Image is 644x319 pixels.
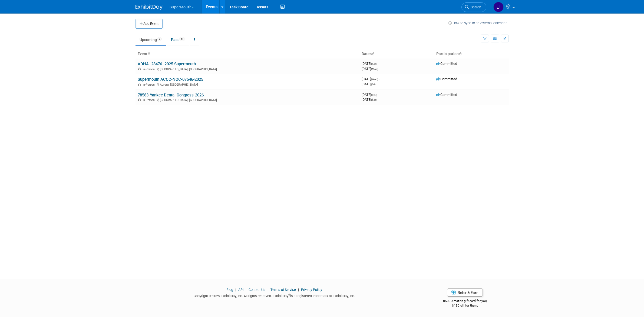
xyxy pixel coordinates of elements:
[434,49,509,59] th: Participation
[371,93,377,96] span: (Thu)
[436,62,457,66] span: Committed
[359,49,434,59] th: Dates
[136,19,163,29] button: Add Event
[371,68,378,70] span: (Mon)
[143,98,156,102] span: In-Person
[301,288,322,292] a: Privacy Policy
[136,35,166,45] a: Upcoming3
[138,67,357,71] div: [GEOGRAPHIC_DATA], [GEOGRAPHIC_DATA]
[377,62,378,66] span: -
[448,21,509,25] a: How to sync to an external calendar...
[362,93,379,97] span: [DATE]
[138,68,141,70] img: In-Person Event
[143,68,156,71] span: In-Person
[138,62,196,66] a: ADHA -28476 -2025 Supermouth
[378,93,379,97] span: -
[379,77,380,81] span: -
[238,288,243,292] a: API
[138,98,141,101] img: In-Person Event
[226,288,233,292] a: Blog
[234,288,237,292] span: |
[469,5,481,9] span: Search
[157,37,162,41] span: 3
[179,37,185,41] span: 41
[138,98,357,102] div: [GEOGRAPHIC_DATA], [GEOGRAPHIC_DATA]
[167,35,189,45] a: Past41
[362,77,380,81] span: [DATE]
[147,52,150,56] a: Sort by Event Name
[138,77,203,82] a: Supermouth ACCC-NOC-07546-2025
[136,49,359,59] th: Event
[459,52,461,56] a: Sort by Participation Type
[270,288,296,292] a: Terms of Service
[362,82,375,86] span: [DATE]
[362,67,378,71] span: [DATE]
[436,93,457,97] span: Committed
[371,83,375,86] span: (Fri)
[421,295,509,308] div: $500 Amazon gift card for you,
[136,292,414,298] div: Copyright © 2025 ExhibitDay, Inc. All rights reserved. ExhibitDay is a registered trademark of Ex...
[138,93,204,98] a: 78583-Yankee Dental Congress-2026
[138,83,141,86] img: In-Person Event
[372,52,374,56] a: Sort by Start Date
[436,77,457,81] span: Committed
[447,288,483,297] a: Refer & Earn
[244,288,248,292] span: |
[249,288,265,292] a: Contact Us
[362,62,378,66] span: [DATE]
[288,293,290,296] sup: ®
[371,62,377,65] span: (Sat)
[461,2,486,12] a: Search
[421,303,509,308] div: $150 off for them.
[266,288,270,292] span: |
[297,288,300,292] span: |
[362,98,377,102] span: [DATE]
[143,83,156,86] span: In-Person
[136,5,163,10] img: ExhibitDay
[138,82,357,86] div: Aurora, [GEOGRAPHIC_DATA]
[371,98,377,101] span: (Sat)
[493,2,504,12] img: Justin Newborn
[371,78,378,81] span: (Wed)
